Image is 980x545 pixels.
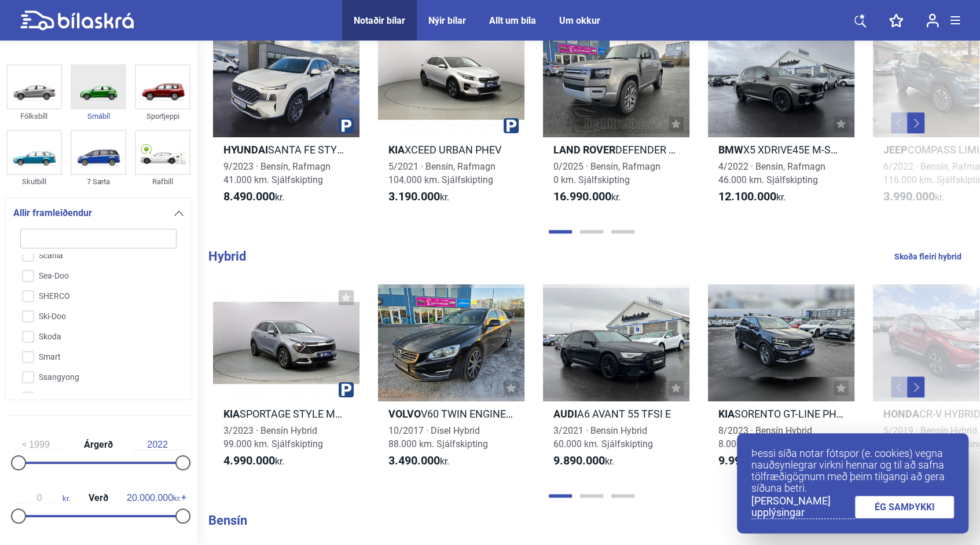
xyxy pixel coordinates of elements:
[223,425,323,449] span: 3/2023 · Bensín Hybrid 99.000 km. Sjálfskipting
[553,161,660,185] span: 0/2025 · Bensín, Rafmagn 0 km. Sjálfskipting
[213,407,359,420] h2: SPORTAGE STYLE MHEV
[543,143,689,156] h2: DEFENDER P400 XS EDITION
[926,13,939,28] img: user-login.svg
[708,284,854,478] a: KiaSORENTO GT-LINE PHEV8/2023 · Bensín Hybrid8.000 km. Sjálfskipting9.990.000kr.
[751,448,954,494] p: Þessi síða notar fótspor (e. cookies) vegna nauðsynlegrar virkni hennar og til að safna tölfræðig...
[718,189,776,203] b: 12.100.000
[354,15,405,26] a: Notaðir bílar
[135,109,190,123] div: Sportjeppi
[81,440,116,449] span: Árgerð
[549,494,572,498] button: Page 1
[428,15,466,26] a: Nýir bílar
[553,454,614,468] span: kr.
[553,453,605,467] b: 9.890.000
[223,189,275,203] b: 8.490.000
[553,425,653,449] span: 3/2021 · Bensín Hybrid 60.000 km. Sjálfskipting
[71,175,126,188] div: 7 Sæta
[580,494,603,498] button: Page 2
[16,493,70,503] span: kr.
[549,230,572,233] button: Page 1
[208,513,247,528] b: Bensín
[907,376,924,397] button: Next
[718,408,735,420] b: Kia
[553,190,621,204] span: kr.
[543,20,689,214] a: Land RoverDEFENDER P400 XS EDITION0/2025 · Bensín, Rafmagn0 km. Sjálfskipting16.990.000kr.
[223,453,275,467] b: 4.990.000
[135,175,190,188] div: Rafbíll
[883,144,908,156] b: Jeep
[718,453,770,467] b: 9.990.000
[388,454,449,468] span: kr.
[718,161,825,185] span: 4/2022 · Bensín, Rafmagn 46.000 km. Sjálfskipting
[6,175,62,188] div: Skutbíll
[388,144,405,156] b: Kia
[883,189,935,203] b: 3.990.000
[708,407,854,420] h2: SORENTO GT-LINE PHEV
[213,284,359,478] a: KiaSPORTAGE STYLE MHEV3/2023 · Bensín Hybrid99.000 km. Sjálfskipting4.990.000kr.
[891,112,908,133] button: Previous
[388,189,440,203] b: 3.190.000
[13,205,92,221] span: Allir framleiðendur
[213,143,359,156] h2: SANTA FE STYLE PHEV
[71,109,126,123] div: Smábíl
[223,454,284,468] span: kr.
[543,407,689,420] h2: A6 AVANT 55 TFSI E
[553,144,615,156] b: Land Rover
[855,496,955,518] a: ÉG SAMÞYKKI
[388,425,488,449] span: 10/2017 · Dísel Hybrid 88.000 km. Sjálfskipting
[388,408,421,420] b: Volvo
[378,284,524,478] a: VolvoV60 TWIN ENGINE D6 SUMMUM10/2017 · Dísel Hybrid88.000 km. Sjálfskipting3.490.000kr.
[580,230,603,233] button: Page 2
[751,495,855,519] a: [PERSON_NAME] upplýsingar
[559,15,600,26] a: Um okkur
[378,143,524,156] h2: XCEED URBAN PHEV
[127,493,181,503] span: kr.
[388,190,449,204] span: kr.
[388,161,495,185] span: 5/2021 · Bensín, Rafmagn 104.000 km. Sjálfskipting
[213,20,359,214] a: HyundaiSANTA FE STYLE PHEV9/2023 · Bensín, Rafmagn41.000 km. Sjálfskipting8.490.000kr.
[223,144,268,156] b: Hyundai
[718,425,813,449] span: 8/2023 · Bensín Hybrid 8.000 km. Sjálfskipting
[718,190,786,204] span: kr.
[388,453,440,467] b: 3.490.000
[543,284,689,478] a: AudiA6 AVANT 55 TFSI E3/2021 · Bensín Hybrid60.000 km. Sjálfskipting9.890.000kr.
[208,249,246,264] b: Hybrid
[489,15,536,26] a: Allt um bíla
[611,230,634,233] button: Page 3
[883,190,944,204] span: kr.
[611,494,634,498] button: Page 3
[223,161,331,185] span: 9/2023 · Bensín, Rafmagn 41.000 km. Sjálfskipting
[891,376,908,397] button: Previous
[86,493,111,503] span: Verð
[378,407,524,420] h2: V60 TWIN ENGINE D6 SUMMUM
[718,144,743,156] b: BMW
[553,189,611,203] b: 16.990.000
[6,109,62,123] div: Fólksbíll
[378,20,524,214] a: KiaXCEED URBAN PHEV5/2021 · Bensín, Rafmagn104.000 km. Sjálfskipting3.190.000kr.
[907,112,924,133] button: Next
[223,190,284,204] span: kr.
[718,454,779,468] span: kr.
[708,20,854,214] a: BMWX5 XDRIVE45E M-SPORT4/2022 · Bensín, Rafmagn46.000 km. Sjálfskipting12.100.000kr.
[553,408,577,420] b: Audi
[883,408,919,420] b: Honda
[223,408,240,420] b: Kia
[708,143,854,156] h2: X5 XDRIVE45E M-SPORT
[894,249,961,264] a: Skoða fleiri hybrid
